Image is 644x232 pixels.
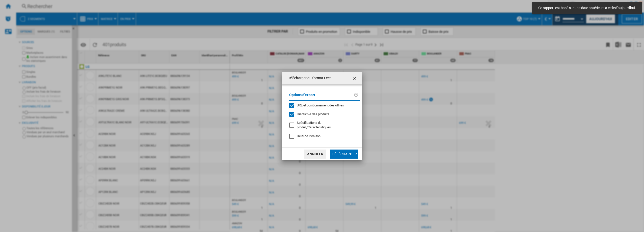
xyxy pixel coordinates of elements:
[297,121,356,130] div: S'applique uniquement à la vision catégorie
[350,73,360,83] button: getI18NText('BUTTONS.CLOSE_DIALOG')
[352,75,358,81] ng-md-icon: getI18NText('BUTTONS.CLOSE_DIALOG')
[286,76,332,81] h4: Télécharger au format Excel
[289,112,356,117] md-checkbox: Hiérarchie des produits
[297,103,344,107] span: URL et positionnement des offres
[330,150,358,159] button: Télécharger
[297,121,331,129] span: Spécifications du produit/Caractéristiques
[297,134,320,138] span: Délai de livraison
[297,112,329,116] span: Hiérarchie des produits
[289,134,360,139] md-checkbox: Délai de livraison
[289,103,356,108] md-checkbox: URL et positionnement des offres
[304,150,326,159] button: Annuler
[289,92,354,101] label: Options d'export
[537,6,637,11] span: Ce rapport est basé sur une date antérieure à celle d'aujourd'hui.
